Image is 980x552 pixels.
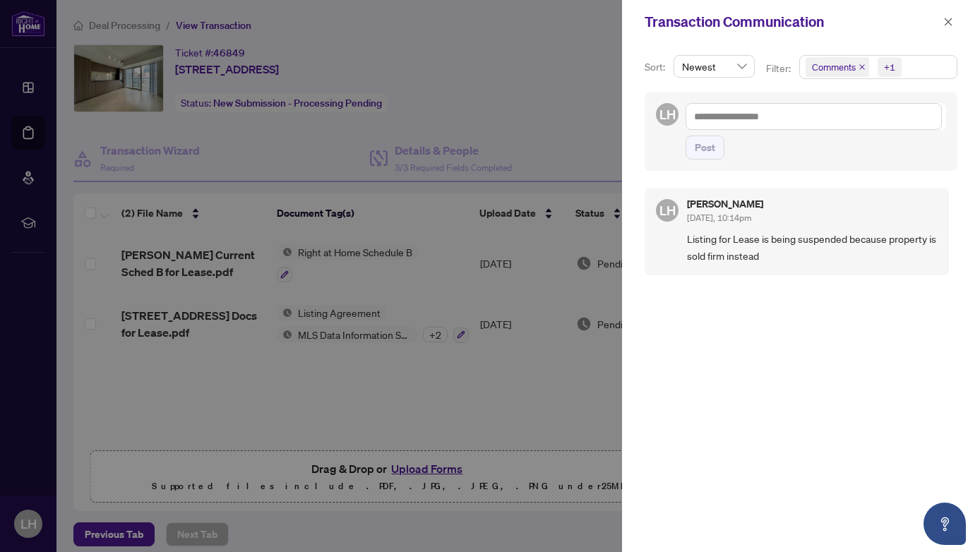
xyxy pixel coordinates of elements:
[686,136,724,160] button: Post
[645,59,668,75] p: Sort:
[884,60,895,74] div: +1
[766,61,793,76] p: Filter:
[687,199,763,209] h5: [PERSON_NAME]
[859,64,866,71] span: close
[943,17,953,27] span: close
[687,231,938,264] span: Listing for Lease is being suspended because property is sold firm instead
[687,212,751,223] span: [DATE], 10:14pm
[812,60,856,74] span: Comments
[924,503,966,545] button: Open asap
[645,11,939,32] div: Transaction Communication
[659,104,676,124] span: LH
[659,200,676,220] span: LH
[682,56,746,77] span: Newest
[806,57,869,77] span: Comments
